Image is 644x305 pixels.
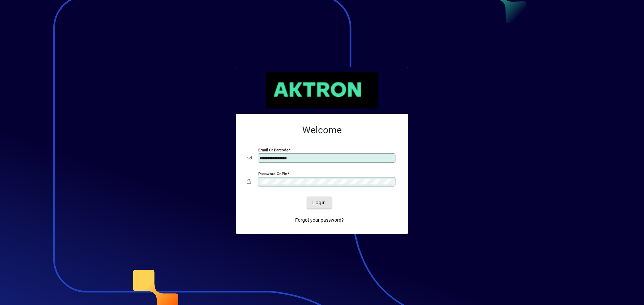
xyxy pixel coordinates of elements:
[312,199,326,206] span: Login
[258,148,288,152] mat-label: Email or Barcode
[247,125,397,136] h2: Welcome
[295,217,344,224] span: Forgot your password?
[307,197,331,209] button: Login
[292,214,346,226] a: Forgot your password?
[258,171,287,176] mat-label: Password or Pin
